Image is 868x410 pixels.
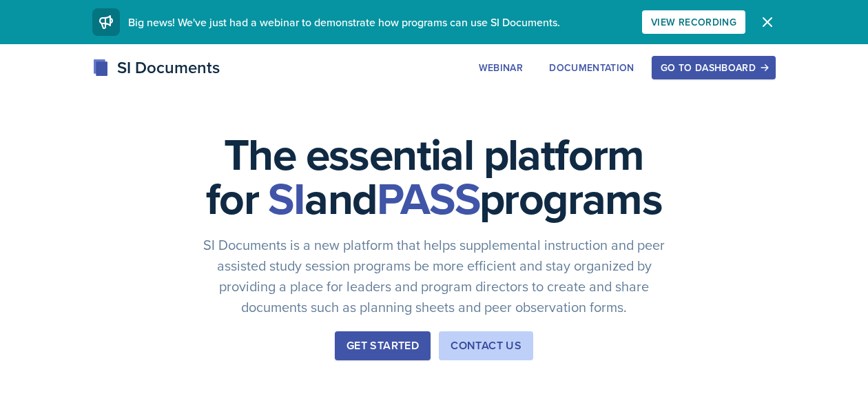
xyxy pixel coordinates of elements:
[347,338,419,354] div: Get Started
[335,331,431,360] button: Get Started
[642,10,745,34] button: View Recording
[549,62,634,73] div: Documentation
[540,56,643,79] button: Documentation
[451,338,521,354] div: Contact Us
[661,62,767,73] div: Go to Dashboard
[651,17,736,28] div: View Recording
[652,56,776,79] button: Go to Dashboard
[479,62,523,73] div: Webinar
[439,331,533,360] button: Contact Us
[92,55,220,80] div: SI Documents
[470,56,532,79] button: Webinar
[128,14,560,30] span: Big news! We've just had a webinar to demonstrate how programs can use SI Documents.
